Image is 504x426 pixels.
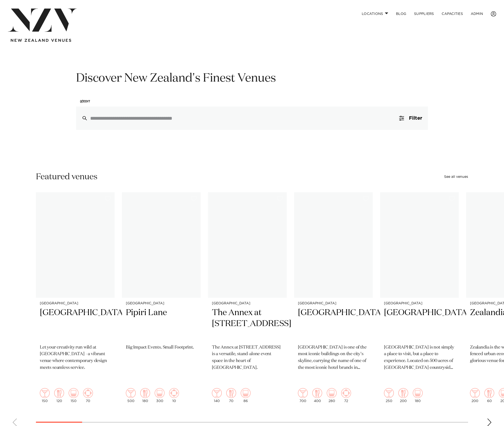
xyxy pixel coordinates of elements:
img: nzv-logo.png [8,9,77,32]
h2: [GEOGRAPHIC_DATA] [40,307,111,340]
h2: Featured venues [36,171,98,182]
small: [GEOGRAPHIC_DATA] [126,302,197,305]
a: Edit [76,96,94,106]
h1: Discover New Zealand's Finest Venues [76,71,428,86]
div: 10 [169,388,179,403]
a: [GEOGRAPHIC_DATA] [GEOGRAPHIC_DATA] [GEOGRAPHIC_DATA] is not simply a place to visit, but a place... [380,192,459,407]
img: theatre.png [69,388,78,398]
img: new-zealand-venues-text.png [11,39,71,42]
img: theatre.png [327,388,337,398]
a: Locations [358,9,392,19]
a: SUPPLIERS [410,9,438,19]
p: The Annex at [STREET_ADDRESS] is a versatile, stand-alone event space in the heart of [GEOGRAPHIC... [212,344,283,372]
swiper-slide: 3 / 47 [208,192,287,407]
a: [GEOGRAPHIC_DATA] Pipiri Lane Big Impact Events. Small Footprint. 500 180 300 10 [122,192,201,407]
swiper-slide: 5 / 47 [380,192,459,407]
img: theatre.png [413,388,423,398]
div: 150 [40,388,50,403]
img: cocktail.png [126,388,136,398]
small: [GEOGRAPHIC_DATA] [40,302,111,305]
img: dining.png [54,388,64,398]
div: 250 [384,388,394,403]
img: theatre.png [241,388,251,398]
div: 300 [155,388,164,403]
img: cocktail.png [470,388,480,398]
img: dining.png [484,388,494,398]
swiper-slide: 1 / 47 [36,192,115,407]
div: 140 [212,388,222,403]
p: [GEOGRAPHIC_DATA] is not simply a place to visit, but a place to experience. Located on 500 acres... [384,344,455,372]
div: 180 [140,388,150,403]
h2: [GEOGRAPHIC_DATA] [298,307,369,340]
img: dining.png [140,388,150,398]
span: Filter [409,116,422,121]
img: cocktail.png [212,388,222,398]
div: 200 [470,388,480,403]
a: [GEOGRAPHIC_DATA] [GEOGRAPHIC_DATA] [GEOGRAPHIC_DATA] is one of the most iconic buildings on the ... [294,192,373,407]
a: [GEOGRAPHIC_DATA] [GEOGRAPHIC_DATA] Let your creativity run wild at [GEOGRAPHIC_DATA] - a vibrant... [36,192,115,407]
div: 400 [312,388,322,403]
small: [GEOGRAPHIC_DATA] [384,302,455,305]
swiper-slide: 2 / 47 [122,192,201,407]
div: 70 [83,388,93,403]
img: meeting.png [83,388,93,398]
small: [GEOGRAPHIC_DATA] [298,302,369,305]
a: Capacities [438,9,467,19]
img: theatre.png [155,388,164,398]
p: Let your creativity run wild at [GEOGRAPHIC_DATA] - a vibrant venue where contemporary design mee... [40,344,111,372]
div: 120 [54,388,64,403]
div: 86 [241,388,251,403]
div: 70 [226,388,236,403]
div: 180 [413,388,423,403]
a: ADMIN [467,9,487,19]
img: meeting.png [169,388,179,398]
img: cocktail.png [384,388,394,398]
div: 60 [484,388,494,403]
a: [GEOGRAPHIC_DATA] The Annex at [STREET_ADDRESS] The Annex at [STREET_ADDRESS] is a versatile, sta... [208,192,287,407]
p: Big Impact Events. Small Footprint. [126,344,197,351]
img: cocktail.png [40,388,50,398]
div: 500 [126,388,136,403]
div: 700 [298,388,308,403]
swiper-slide: 4 / 47 [294,192,373,407]
img: dining.png [312,388,322,398]
small: [GEOGRAPHIC_DATA] [212,302,283,305]
img: cocktail.png [298,388,308,398]
p: [GEOGRAPHIC_DATA] is one of the most iconic buildings on the city’s skyline, carrying the name of... [298,344,369,372]
h2: Pipiri Lane [126,307,197,340]
div: 200 [398,388,408,403]
h2: [GEOGRAPHIC_DATA] [384,307,455,340]
img: meeting.png [341,388,351,398]
div: 280 [327,388,337,403]
img: dining.png [398,388,408,398]
h2: The Annex at [STREET_ADDRESS] [212,307,283,340]
a: BLOG [392,9,410,19]
button: Filter [393,106,428,130]
a: See all venues [444,175,468,179]
img: dining.png [226,388,236,398]
div: 150 [69,388,78,403]
div: 72 [341,388,351,403]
